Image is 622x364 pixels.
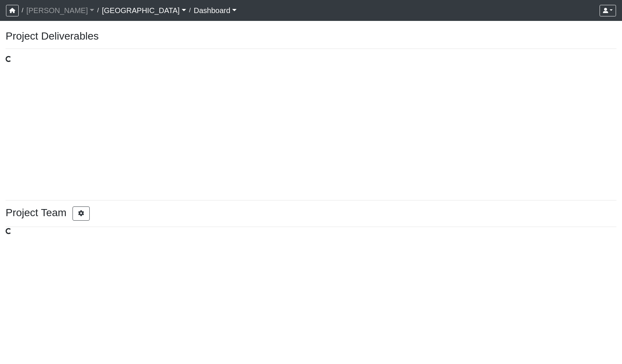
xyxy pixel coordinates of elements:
h3: Project Deliverables [6,30,616,43]
a: Dashboard [194,3,237,18]
h3: Project Team [6,206,616,221]
a: [PERSON_NAME] [26,3,94,18]
span: / [186,3,194,18]
iframe: Ybug feedback widget [6,349,50,364]
a: [GEOGRAPHIC_DATA] [102,3,186,18]
span: / [19,3,26,18]
span: / [94,3,102,18]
